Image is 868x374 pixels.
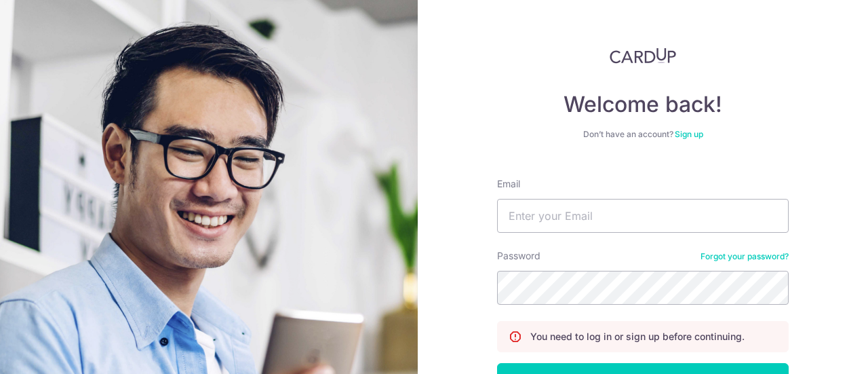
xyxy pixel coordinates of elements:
[701,251,789,262] a: Forgot your password?
[497,177,520,191] label: Email
[675,129,703,139] a: Sign up
[497,91,789,118] h4: Welcome back!
[530,330,745,343] p: You need to log in or sign up before continuing.
[497,249,540,263] label: Password
[497,199,789,233] input: Enter your Email
[610,48,676,64] img: CardUp Logo
[497,129,789,140] div: Don’t have an account?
